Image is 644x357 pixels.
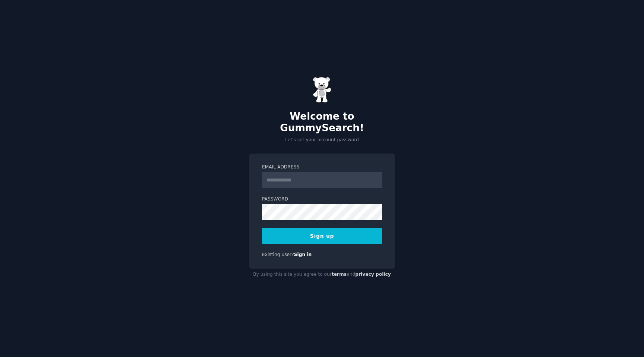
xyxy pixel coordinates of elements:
span: Existing user? [262,252,294,257]
div: By using this site you agree to our and [249,269,395,281]
a: privacy policy [355,272,391,277]
h2: Welcome to GummySearch! [249,111,395,134]
label: Password [262,196,382,203]
img: Gummy Bear [313,77,331,103]
button: Sign up [262,228,382,244]
label: Email Address [262,164,382,171]
a: Sign in [294,252,312,257]
p: Let's set your account password [249,137,395,143]
a: terms [332,272,347,277]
